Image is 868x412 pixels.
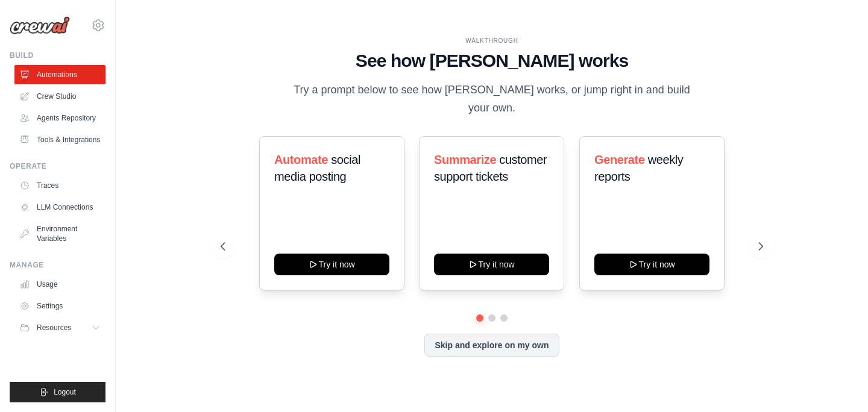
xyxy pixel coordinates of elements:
span: Generate [594,153,645,166]
a: Crew Studio [14,87,105,106]
button: Try it now [594,254,709,275]
a: Automations [14,65,105,84]
h1: See how [PERSON_NAME] works [221,50,763,72]
div: Manage [10,260,105,270]
a: Usage [14,275,105,294]
div: Operate [10,161,105,171]
span: social media posting [274,153,360,183]
button: Logout [10,382,105,402]
button: Try it now [274,254,389,275]
a: Environment Variables [14,219,105,248]
a: LLM Connections [14,198,105,217]
a: Tools & Integrations [14,130,105,149]
span: Logout [54,387,76,397]
button: Try it now [434,254,549,275]
div: Build [10,51,105,60]
img: Logo [10,16,70,34]
span: customer support tickets [434,153,547,183]
p: Try a prompt below to see how [PERSON_NAME] works, or jump right in and build your own. [289,81,694,117]
a: Traces [14,176,105,195]
span: Summarize [434,153,496,166]
span: Resources [37,323,71,332]
div: WALKTHROUGH [221,36,763,45]
span: Automate [274,153,328,166]
span: weekly reports [594,153,683,183]
button: Skip and explore on my own [424,334,559,357]
a: Settings [14,296,105,316]
a: Agents Repository [14,108,105,128]
button: Resources [14,318,105,337]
